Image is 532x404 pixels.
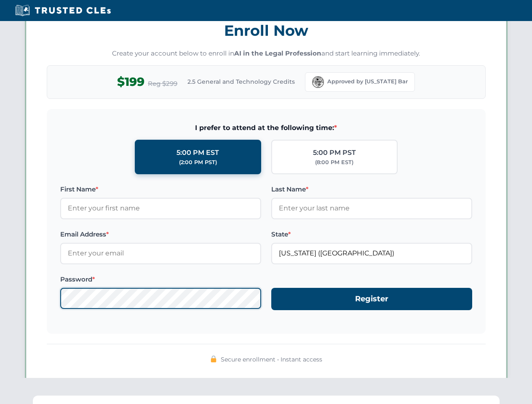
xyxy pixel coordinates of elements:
[271,184,472,194] label: Last Name
[60,243,261,264] input: Enter your email
[234,49,321,57] strong: AI in the Legal Profession
[179,158,217,167] div: (2:00 PM PST)
[221,355,322,364] span: Secure enrollment • Instant access
[315,158,353,167] div: (8:00 PM EST)
[327,77,408,86] span: Approved by [US_STATE] Bar
[60,122,472,133] span: I prefer to attend at the following time:
[60,198,261,219] input: Enter your first name
[271,243,472,264] input: Florida (FL)
[13,4,113,17] img: Trusted CLEs
[117,72,144,91] span: $199
[210,356,217,362] img: 🔒
[271,288,472,310] button: Register
[187,77,295,86] span: 2.5 General and Technology Credits
[60,229,261,239] label: Email Address
[60,184,261,194] label: First Name
[271,229,472,239] label: State
[313,147,356,158] div: 5:00 PM PST
[312,76,324,88] img: Florida Bar
[176,147,219,158] div: 5:00 PM EST
[47,17,486,44] h3: Enroll Now
[271,198,472,219] input: Enter your last name
[47,49,486,58] p: Create your account below to enroll in and start learning immediately.
[60,274,261,284] label: Password
[148,79,177,89] span: Reg $299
